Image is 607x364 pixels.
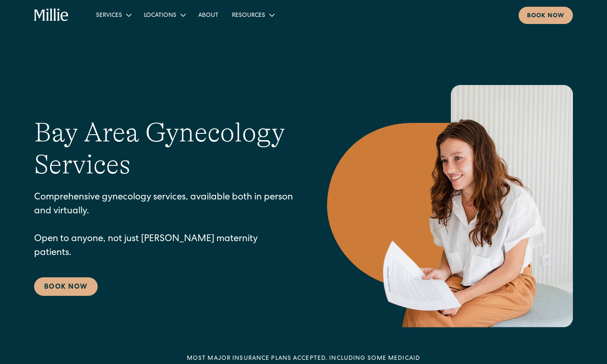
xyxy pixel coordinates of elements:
[232,11,265,20] div: Resources
[144,11,176,20] div: Locations
[34,191,293,260] p: Comprehensive gynecology services, available both in person and virtually. Open to anyone, not ju...
[96,11,122,20] div: Services
[192,8,225,22] a: About
[527,12,564,21] div: Book now
[89,8,137,22] div: Services
[225,8,280,22] div: Resources
[519,7,573,24] a: Book now
[137,8,192,22] div: Locations
[34,277,98,296] a: Book Now
[34,117,293,181] h1: Bay Area Gynecology Services
[187,354,420,363] div: MOST MAJOR INSURANCE PLANS ACCEPTED, INCLUDING some MEDICAID
[327,85,573,327] img: Smiling woman holding documents during a consultation, reflecting supportive guidance in maternit...
[34,8,69,22] a: home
